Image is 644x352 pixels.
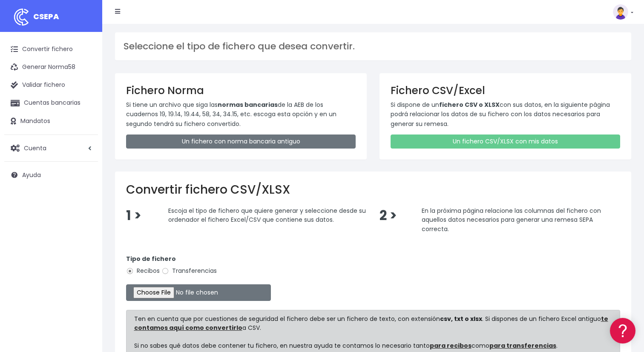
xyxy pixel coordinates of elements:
[11,6,32,28] img: logo
[391,84,620,97] h3: Fichero CSV/Excel
[168,206,366,224] span: Escoja el tipo de fichero que quiere generar y seleccione desde su ordenador el fichero Excel/CSV...
[439,100,500,109] strong: fichero CSV o XLSX
[440,315,482,323] strong: csv, txt o xlsx
[22,171,41,179] span: Ayuda
[430,341,471,350] a: para recibos
[218,100,278,109] strong: normas bancarias
[126,206,141,225] span: 1 >
[126,135,356,149] a: Un fichero con norma bancaria antiguo
[391,100,620,129] p: Si dispone de un con sus datos, en la siguiente página podrá relacionar los datos de su fichero c...
[124,41,623,52] h3: Seleccione el tipo de fichero que desea convertir.
[24,143,46,152] span: Cuenta
[4,139,98,157] a: Cuenta
[422,206,601,233] span: En la próxima página relacione las columnas del fichero con aquellos datos necesarios para genera...
[33,11,59,22] span: CSEPA
[489,341,556,350] a: para transferencias
[4,40,98,58] a: Convertir fichero
[126,100,356,129] p: Si tiene un archivo que siga las de la AEB de los cuadernos 19, 19.14, 19.44, 58, 34, 34.15, etc....
[126,183,620,197] h2: Convertir fichero CSV/XLSX
[391,135,620,149] a: Un fichero CSV/XLSX con mis datos
[4,76,98,94] a: Validar fichero
[4,166,98,184] a: Ayuda
[126,84,356,97] h3: Fichero Norma
[4,94,98,112] a: Cuentas bancarias
[613,4,628,20] img: profile
[379,206,397,225] span: 2 >
[126,255,176,263] strong: Tipo de fichero
[4,58,98,76] a: Generar Norma58
[4,112,98,130] a: Mandatos
[161,266,217,275] label: Transferencias
[126,266,160,275] label: Recibos
[134,315,608,332] a: te contamos aquí como convertirlo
